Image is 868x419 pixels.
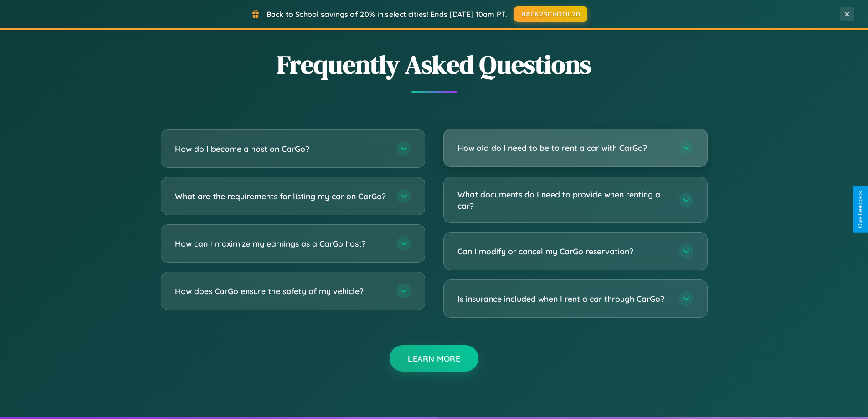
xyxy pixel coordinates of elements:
h3: How does CarGo ensure the safety of my vehicle? [175,285,387,297]
span: Back to School savings of 20% in select cities! Ends [DATE] 10am PT. [267,10,507,19]
h3: Can I modify or cancel my CarGo reservation? [457,246,670,257]
h3: What documents do I need to provide when renting a car? [457,189,670,211]
button: Learn More [390,345,478,372]
h3: How can I maximize my earnings as a CarGo host? [175,238,387,249]
div: Give Feedback [857,191,863,228]
h2: Frequently Asked Questions [161,47,708,82]
h3: How do I become a host on CarGo? [175,143,387,155]
button: BACK2SCHOOL20 [514,6,587,22]
h3: What are the requirements for listing my car on CarGo? [175,191,387,202]
h3: Is insurance included when I rent a car through CarGo? [457,293,670,305]
h3: How old do I need to be to rent a car with CarGo? [457,142,670,154]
